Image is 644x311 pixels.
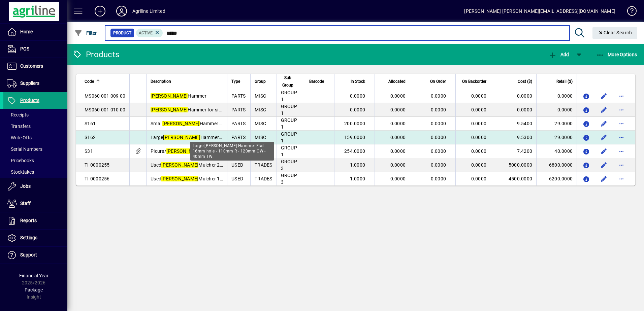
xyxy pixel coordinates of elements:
[132,6,165,16] div: Agriline Limited
[25,287,43,292] span: Package
[85,121,96,126] span: S161
[518,78,532,85] span: Cost ($)
[496,103,536,117] td: 0.0000
[20,218,37,223] span: Reports
[151,176,253,181] span: Used Mulcher 1.75m (EO1249)
[111,5,132,17] button: Profile
[431,162,446,168] span: 0.0000
[616,132,627,143] button: More options
[7,135,32,140] span: Write Offs
[255,78,266,85] span: Group
[599,104,609,115] button: Edit
[419,78,452,85] div: On Order
[549,52,569,57] span: Add
[151,93,188,99] em: [PERSON_NAME]
[151,78,223,85] div: Description
[151,78,171,85] span: Description
[3,109,67,120] a: Receipts
[496,144,536,158] td: 7.4200
[496,158,536,172] td: 5000.0000
[231,78,240,85] span: Type
[350,93,365,99] span: 0.0000
[309,78,330,85] div: Barcode
[281,173,297,185] span: GROUP 3
[3,195,67,212] a: Staff
[350,176,365,181] span: 1.0000
[496,89,536,103] td: 0.0000
[344,121,365,126] span: 200.0000
[20,235,37,240] span: Settings
[255,162,272,168] span: TRADES
[255,135,266,140] span: MISC
[231,135,246,140] span: PARTS
[536,117,577,131] td: 29.0000
[20,80,39,86] span: Suppliers
[20,29,33,34] span: Home
[255,121,266,126] span: MISC
[85,107,125,112] span: MS060 001 010 00
[74,30,97,36] span: Filter
[390,121,406,126] span: 0.0000
[151,148,258,154] span: Picurs/ 360 Degree Hammer Flail
[3,230,67,246] a: Settings
[281,131,297,143] span: GROUP 1
[471,93,487,99] span: 0.0000
[161,162,198,168] em: [PERSON_NAME]
[556,78,573,85] span: Retail ($)
[139,31,153,35] span: Active
[19,273,49,278] span: Financial Year
[388,78,406,85] span: Allocated
[20,183,31,189] span: Jobs
[281,117,297,130] span: GROUP 1
[390,93,406,99] span: 0.0000
[616,104,627,115] button: More options
[151,162,250,168] span: Used Mulcher 2.0m (EO1134)
[85,135,96,140] span: S162
[599,132,609,143] button: Edit
[281,90,297,102] span: GROUP 1
[431,176,446,181] span: 0.0000
[151,107,188,112] em: [PERSON_NAME]
[464,6,615,16] div: [PERSON_NAME] [PERSON_NAME][EMAIL_ADDRESS][DOMAIN_NAME]
[231,93,246,99] span: PARTS
[281,145,297,157] span: GROUP 1
[3,41,67,58] a: POS
[594,48,639,61] button: More Options
[255,107,266,112] span: MISC
[3,247,67,264] a: Support
[547,48,571,61] button: Add
[20,46,29,51] span: POS
[390,176,406,181] span: 0.0000
[231,107,246,112] span: PARTS
[616,118,627,129] button: More options
[536,131,577,144] td: 29.0000
[162,121,199,126] em: [PERSON_NAME]
[592,27,638,39] button: Clear
[281,74,301,89] div: Sub Group
[536,103,577,117] td: 0.0000
[3,24,67,40] a: Home
[496,131,536,144] td: 9.5300
[7,169,34,175] span: Stocktakes
[471,176,487,181] span: 0.0000
[113,30,131,36] span: Product
[431,148,446,154] span: 0.0000
[85,162,110,168] span: TI-0000255
[20,252,37,257] span: Support
[281,159,297,171] span: GROUP 3
[7,158,34,163] span: Pricebooks
[255,78,272,85] div: Group
[471,135,487,140] span: 0.0000
[431,93,446,99] span: 0.0000
[390,148,406,154] span: 0.0000
[596,52,637,57] span: More Options
[3,120,67,132] a: Transfers
[20,98,39,103] span: Products
[151,121,228,126] span: Small Hammer Flail
[20,63,43,69] span: Customers
[309,78,324,85] span: Barcode
[151,135,333,140] span: Large Hammer Flail 16mm hole - 110mm R - 120mm CW - 40mm TW.
[3,143,67,155] a: Serial Numbers
[85,93,125,99] span: MS060 001 009 00
[89,5,111,17] button: Add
